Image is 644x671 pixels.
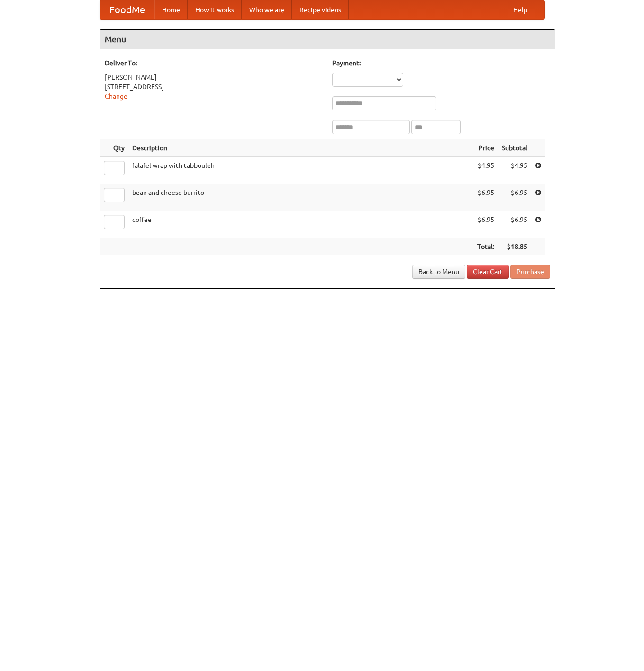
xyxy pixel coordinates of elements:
[498,238,531,256] th: $18.85
[154,0,188,19] a: Home
[332,58,550,68] h5: Payment:
[498,211,531,238] td: $6.95
[498,157,531,184] td: $4.95
[473,157,498,184] td: $4.95
[292,0,349,19] a: Recipe videos
[105,73,323,82] div: [PERSON_NAME]
[412,265,465,279] a: Back to Menu
[105,92,127,100] a: Change
[100,139,128,157] th: Qty
[128,139,473,157] th: Description
[100,30,555,49] h4: Menu
[128,211,473,238] td: coffee
[506,0,535,19] a: Help
[473,184,498,211] td: $6.95
[467,265,509,279] a: Clear Cart
[498,184,531,211] td: $6.95
[105,58,323,68] h5: Deliver To:
[128,157,473,184] td: falafel wrap with tabbouleh
[188,0,242,19] a: How it works
[105,82,323,92] div: [STREET_ADDRESS]
[242,0,292,19] a: Who we are
[473,211,498,238] td: $6.95
[128,184,473,211] td: bean and cheese burrito
[100,0,154,19] a: FoodMe
[510,265,550,279] button: Purchase
[473,238,498,256] th: Total:
[473,139,498,157] th: Price
[498,139,531,157] th: Subtotal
